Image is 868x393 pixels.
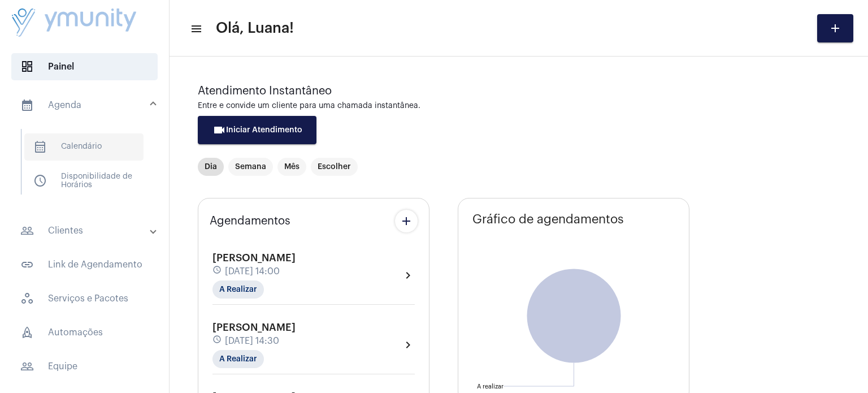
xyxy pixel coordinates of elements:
span: sidenav icon [20,326,34,339]
div: Entre e convide um cliente para uma chamada instantânea. [198,102,840,110]
mat-icon: schedule [212,265,223,278]
mat-chip: Dia [198,158,224,176]
mat-panel-title: Clientes [20,224,151,237]
span: Iniciar Atendimento [212,126,302,134]
mat-chip: Escolher [311,158,358,176]
mat-expansion-panel-header: sidenav iconAgenda [7,87,169,123]
span: sidenav icon [33,174,47,188]
span: sidenav icon [20,60,34,74]
span: Olá, Luana! [216,19,294,37]
mat-expansion-panel-header: sidenav iconClientes [7,217,169,244]
span: sidenav icon [20,292,34,305]
mat-icon: sidenav icon [20,258,34,271]
span: Calendário [24,133,144,161]
mat-icon: chevron_right [401,338,415,352]
span: [DATE] 14:00 [225,266,280,277]
mat-icon: videocam [212,123,226,137]
span: Serviços e Pacotes [11,285,158,312]
mat-icon: add [400,214,413,228]
span: Gráfico de agendamentos [472,213,624,226]
mat-icon: sidenav icon [190,22,201,36]
mat-chip: A Realizar [212,350,264,368]
span: Disponibilidade de Horários [24,167,144,195]
span: sidenav icon [33,140,47,154]
mat-icon: schedule [212,335,223,347]
mat-chip: A Realizar [212,280,264,299]
span: Automações [11,319,158,346]
mat-icon: chevron_right [401,269,415,282]
mat-chip: Semana [228,158,273,176]
span: Equipe [11,353,158,380]
mat-icon: sidenav icon [20,98,34,112]
mat-icon: sidenav icon [20,224,34,237]
div: Atendimento Instantâneo [198,85,840,97]
div: sidenav iconAgenda [7,123,169,210]
span: [PERSON_NAME] [212,253,296,263]
span: [DATE] 14:30 [225,336,279,346]
mat-panel-title: Agenda [20,98,151,112]
mat-icon: add [828,21,842,35]
span: Link de Agendamento [11,251,158,278]
span: [PERSON_NAME] [212,322,296,332]
span: Painel [11,53,158,80]
mat-chip: Mês [277,158,306,176]
span: Agendamentos [210,215,290,227]
mat-icon: sidenav icon [20,360,34,373]
button: Iniciar Atendimento [198,116,316,144]
text: A realizar [477,383,504,390]
img: da4d17c4-93e0-4e87-ea01-5b37ad3a248d.png [9,6,139,41]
